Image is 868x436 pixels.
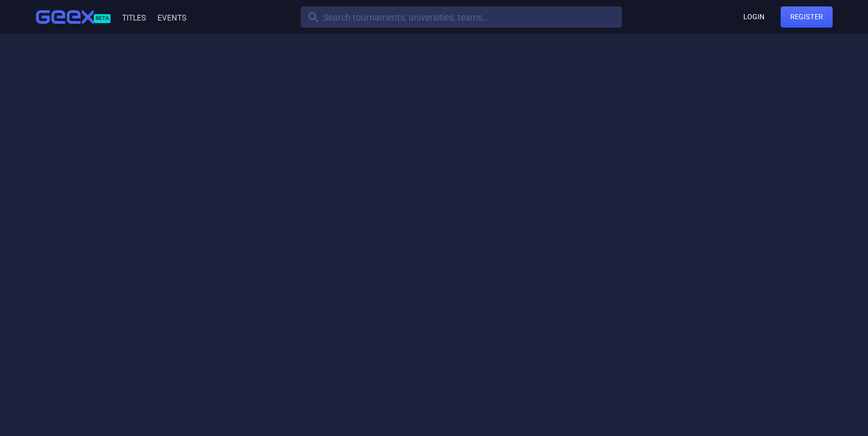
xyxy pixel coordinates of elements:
[36,10,94,24] img: Geex
[301,6,622,28] input: Search tournaments, universities, teams…
[155,13,186,22] a: Events
[734,6,774,28] a: Login
[781,6,833,28] a: Register
[36,10,120,24] a: Beta
[94,14,111,23] span: Beta
[120,13,146,22] a: Titles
